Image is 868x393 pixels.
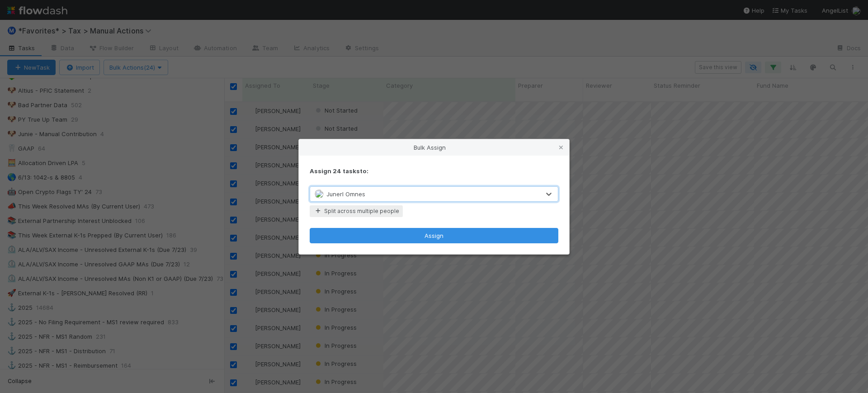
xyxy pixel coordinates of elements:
div: Bulk Assign [299,139,569,156]
span: Junerl Omnes [326,190,365,197]
button: Assign [310,228,558,243]
div: Assign 24 tasks to: [310,166,558,175]
img: avatar_de77a991-7322-4664-a63d-98ba485ee9e0.png [315,189,324,199]
button: Split across multiple people [310,205,403,217]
